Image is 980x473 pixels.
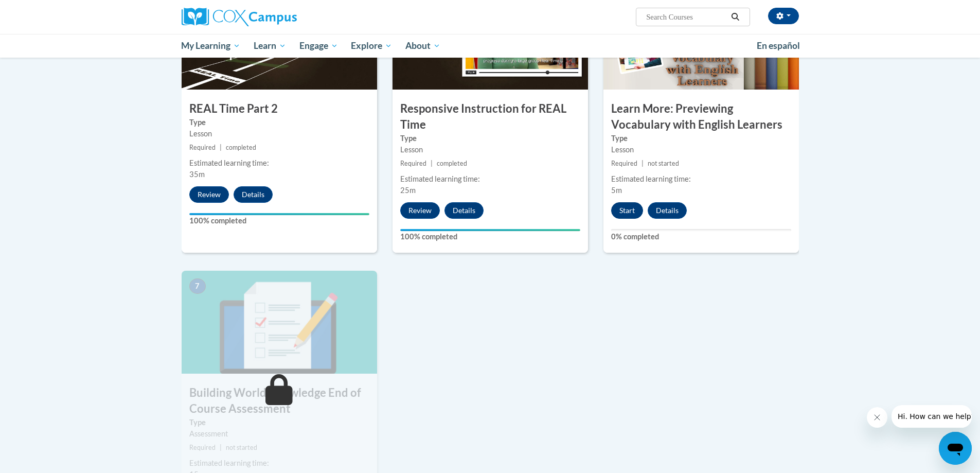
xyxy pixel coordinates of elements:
[727,11,743,23] button: Search
[642,160,644,167] span: |
[611,160,637,167] span: Required
[182,8,377,26] a: Cox Campus
[611,186,622,195] span: 5m
[444,202,484,219] button: Details
[189,278,206,294] span: 7
[182,385,377,417] h3: Building World Knowledge End of Course Assessment
[400,186,416,195] span: 25m
[189,458,369,469] div: Estimated learning time:
[393,101,588,133] h3: Responsive Instruction for REAL Time
[351,40,392,52] span: Explore
[189,117,369,128] label: Type
[405,40,440,52] span: About
[611,173,791,185] div: Estimated learning time:
[220,144,222,151] span: |
[757,40,800,51] span: En español
[254,40,286,52] span: Learn
[344,34,399,58] a: Explore
[400,202,440,219] button: Review
[189,213,369,215] div: Your progress
[189,215,369,226] label: 100% completed
[611,231,791,242] label: 0% completed
[611,202,643,219] button: Start
[166,34,814,58] div: Main menu
[189,170,205,179] span: 35m
[299,40,338,52] span: Engage
[437,160,467,167] span: completed
[189,186,229,203] button: Review
[400,133,580,144] label: Type
[182,271,377,374] img: Course Image
[189,128,369,139] div: Lesson
[939,432,972,465] iframe: Button to launch messaging window
[399,34,447,58] a: About
[648,160,679,167] span: not started
[400,173,580,185] div: Estimated learning time:
[892,405,972,428] iframe: Message from company
[400,229,580,231] div: Your progress
[189,428,369,440] div: Assessment
[867,407,887,428] iframe: Close message
[648,202,687,219] button: Details
[768,8,799,24] button: Account Settings
[293,34,345,58] a: Engage
[189,417,369,428] label: Type
[6,7,83,15] span: Hi. How can we help?
[189,444,216,451] span: Required
[175,34,247,58] a: My Learning
[247,34,293,58] a: Learn
[234,186,273,203] button: Details
[189,157,369,169] div: Estimated learning time:
[400,160,426,167] span: Required
[431,160,433,167] span: |
[182,8,297,26] img: Cox Campus
[400,144,580,155] div: Lesson
[226,144,256,151] span: completed
[220,444,222,451] span: |
[611,133,791,144] label: Type
[603,101,799,133] h3: Learn More: Previewing Vocabulary with English Learners
[750,35,807,57] a: En español
[226,444,257,451] span: not started
[182,101,377,117] h3: REAL Time Part 2
[181,40,240,52] span: My Learning
[611,144,791,155] div: Lesson
[400,231,580,242] label: 100% completed
[189,144,216,151] span: Required
[645,11,727,23] input: Search Courses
